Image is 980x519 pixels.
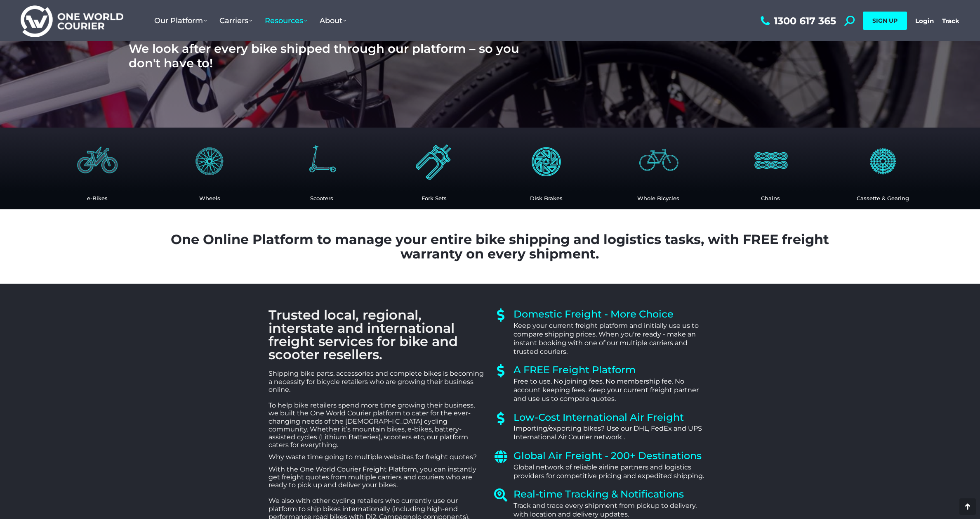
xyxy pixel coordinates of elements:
[45,196,149,201] h2: e-Bikes
[514,364,636,376] a: A FREE Freight Platform
[70,133,125,188] img: small-bicycle-icons-electric-bicycle
[514,463,711,481] div: Global network of reliable airline partners and logistics providers for competitive pricing and e...
[320,16,346,25] span: About
[514,411,684,423] a: Low-Cost International Air Freight
[514,502,711,519] div: Track and trace every shipment from pickup to delivery, with location and delivery updates.
[915,17,934,25] a: Login
[21,4,123,38] img: One World Courier
[313,8,353,33] a: About
[409,136,459,185] img: small-bicycle-icons-forks
[606,196,710,201] h2: Whole Bicycles
[514,450,702,462] a: Global Air Freight - 200+ Destinations
[719,196,822,201] h2: Chains
[297,136,346,185] img: scooter electric or manual icon
[185,136,234,185] img: bicycle parts bicycle wheel Adobe Illustrator icon
[269,453,486,461] p: Why waste time going to multiple websites for freight quotes?
[863,12,907,30] a: SIGN UP
[514,377,711,403] div: Free to use. No joining fees. No membership fee. No account keeping fees. Keep your current freig...
[831,196,935,201] h2: Cassette & Gearing
[129,42,540,71] h2: We look after every bike shipped through our platform – so you don't have to!
[259,8,313,33] a: Resources
[219,16,252,25] span: Carriers
[514,308,674,320] a: Domestic Freight - More Choice
[521,136,571,185] img: small-bicycle-icons-disc-brake
[514,322,711,356] div: Keep your current freight platform and initially use us to compare shipping prices. When you're r...
[269,370,486,449] p: Shipping bike parts, accessories and complete bikes is becoming a necessity for bicycle retailers...
[265,16,307,25] span: Resources
[270,196,374,201] h2: Scooters
[199,195,220,201] a: Wheels
[634,136,683,185] img: small-bicycle-icons-disc-bike
[872,17,898,24] span: SIGN UP
[148,8,213,33] a: Our Platform
[759,16,836,26] a: 1300 617 365
[382,196,486,201] h2: Fork Sets
[154,16,207,25] span: Our Platform
[157,232,843,261] h2: One Online Platform to manage your entire bike shipping and logistics tasks, with FREE freight wa...
[746,136,795,185] img: bicycle parts chain linkicon illustrator
[858,136,907,185] img: bicycle parts cassette icon illustrator
[514,424,711,442] div: Importing/exporting bikes? Use our DHL, FedEx and UPS International Air Courier network .
[942,17,959,25] a: Track
[514,488,684,500] a: Real-time Tracking & Notifications
[494,196,598,201] h2: Disk Brakes
[213,8,259,33] a: Carriers
[269,308,486,361] h2: Trusted local, regional, interstate and international freight services for bike and scooter resel...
